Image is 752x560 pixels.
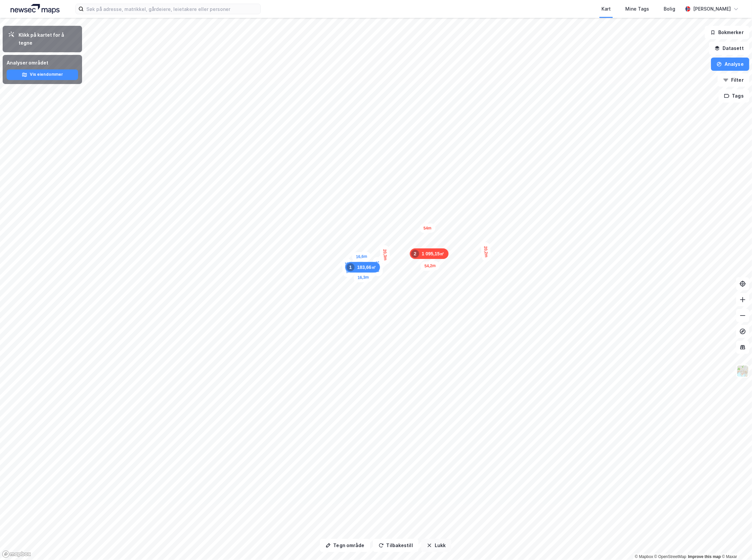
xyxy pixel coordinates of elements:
button: Datasett [709,42,749,55]
button: Bokmerker [705,26,749,39]
div: 2 [411,250,419,258]
a: OpenStreetMap [654,554,686,559]
img: Z [736,365,749,377]
button: Vis eiendommer [7,69,78,80]
div: Kart [601,5,611,13]
a: Improve this map [688,554,721,559]
button: Filter [718,73,749,87]
div: Map marker [380,245,390,265]
div: [PERSON_NAME] [693,5,731,13]
input: Søk på adresse, matrikkel, gårdeiere, leietakere eller personer [84,4,260,14]
button: Lukk [421,539,451,552]
button: Analyse [711,58,749,71]
div: Map marker [345,262,380,273]
iframe: Chat Widget [719,528,752,560]
div: 1 [347,263,355,271]
button: Tags [719,89,749,103]
div: Analyser området [7,59,78,67]
a: Mapbox homepage [2,550,31,558]
a: Mapbox [635,554,653,559]
div: Klikk på kartet for å tegne [19,31,77,47]
button: Tilbakestill [373,539,419,552]
div: Map marker [352,252,371,262]
div: Map marker [420,223,436,233]
div: Map marker [410,248,449,259]
div: Mine Tags [625,5,649,13]
button: Tegn område [320,539,370,552]
img: logo.a4113a55bc3d86da70a041830d287a7e.svg [11,4,60,14]
div: Bolig [664,5,675,13]
div: Map marker [420,261,440,271]
div: Map marker [353,273,373,283]
div: Kontrollprogram for chat [719,528,752,560]
div: Map marker [480,242,491,262]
